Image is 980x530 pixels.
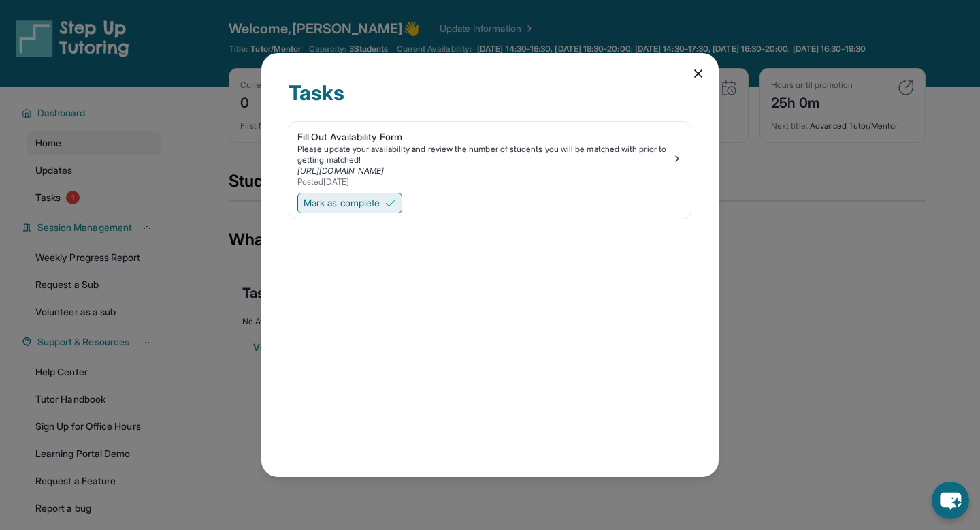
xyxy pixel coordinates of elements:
div: Fill Out Availability Form [297,130,672,144]
div: Please update your availability and review the number of students you will be matched with prior ... [297,144,672,166]
div: Tasks [289,80,691,121]
button: chat-button [932,482,969,519]
a: [URL][DOMAIN_NAME] [297,166,384,176]
div: Posted [DATE] [297,176,672,187]
button: Mark as complete [297,193,402,213]
a: Fill Out Availability FormPlease update your availability and review the number of students you w... [289,122,691,190]
span: Mark as complete [304,196,380,210]
img: Mark as complete [385,198,396,208]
